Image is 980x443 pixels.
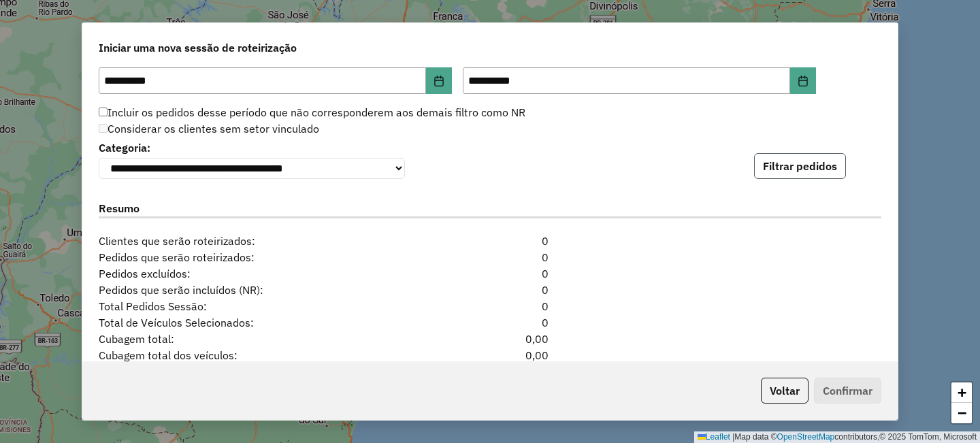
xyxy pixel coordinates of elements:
div: 0 [423,265,557,282]
span: Clientes que serão roteirizados: [91,233,423,249]
button: Choose Date [426,67,452,95]
label: Incluir os pedidos desse período que não corresponderem aos demais filtro como NR [99,104,525,120]
button: Voltar [761,378,808,404]
span: Pedidos que serão roteirizados: [91,249,423,265]
a: Zoom out [951,403,972,423]
div: 0 [423,282,557,298]
label: Considerar os clientes sem setor vinculado [99,120,319,137]
span: + [958,384,966,401]
a: OpenStreetMap [777,432,835,442]
span: Total Pedidos Sessão: [91,298,423,314]
span: | [732,432,734,442]
div: 0,00 [423,347,557,363]
div: Map data © contributors,© 2025 TomTom, Microsoft [694,431,980,443]
div: 0,00 [423,331,557,347]
span: Pedidos excluídos: [91,265,423,282]
span: Cubagem total: [91,331,423,347]
button: Choose Date [790,67,816,95]
div: 0 [423,298,557,314]
label: Resumo [99,200,881,218]
button: Filtrar pedidos [754,153,846,179]
span: Cubagem total dos veículos: [91,347,423,363]
input: Incluir os pedidos desse período que não corresponderem aos demais filtro como NR [99,108,108,116]
div: 0 [423,314,557,331]
input: Considerar os clientes sem setor vinculado [99,124,108,133]
span: Total de Veículos Selecionados: [91,314,423,331]
div: 0 [423,249,557,265]
span: Iniciar uma nova sessão de roteirização [99,39,297,56]
a: Zoom in [951,382,972,403]
a: Leaflet [698,432,730,442]
div: 0 [423,233,557,249]
span: − [958,404,966,421]
label: Categoria: [99,140,405,156]
span: Pedidos que serão incluídos (NR): [91,282,423,298]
